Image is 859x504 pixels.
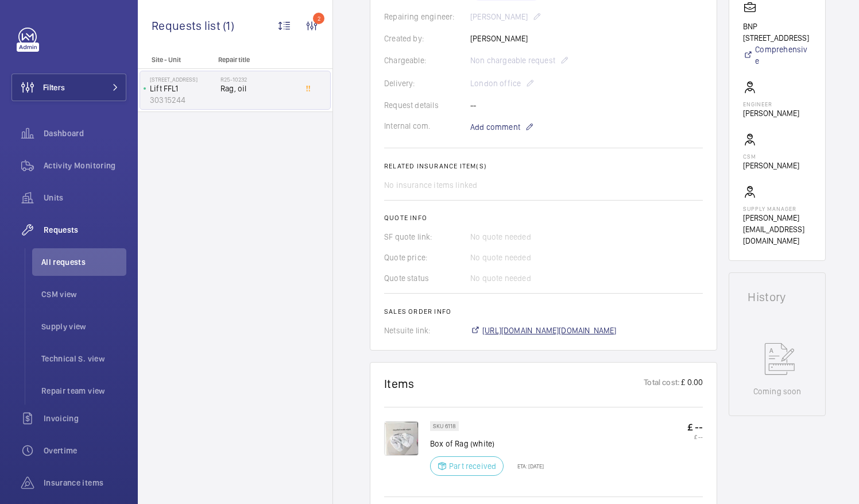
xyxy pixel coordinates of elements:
span: Activity Monitoring [44,160,126,171]
p: [STREET_ADDRESS] [150,76,216,83]
h2: R25-10232 [220,76,296,83]
span: Technical S. view [41,353,126,364]
p: [PERSON_NAME][EMAIL_ADDRESS][DOMAIN_NAME] [743,212,811,247]
a: [URL][DOMAIN_NAME][DOMAIN_NAME] [470,325,617,336]
button: Filters [11,74,126,101]
p: Part received [449,460,496,472]
p: £ -- [687,433,703,440]
span: Requests list [152,18,223,33]
span: Filters [43,82,65,93]
span: CSM view [41,288,126,300]
span: Supply view [41,321,126,332]
p: [PERSON_NAME] [743,107,799,119]
span: Dashboard [44,128,126,139]
p: ETA: [DATE] [510,463,544,470]
span: All requests [41,256,126,268]
h2: Sales order info [384,307,703,316]
span: Invoicing [44,413,126,424]
span: Units [44,192,126,203]
span: Overtime [44,445,126,456]
p: CSM [743,153,799,160]
span: Repair team view [41,385,126,397]
p: [PERSON_NAME] [743,160,799,171]
h1: Items [384,376,415,391]
h2: Quote info [384,214,703,222]
p: Lift FFL1 [150,83,216,94]
span: Requests [44,224,126,236]
p: 30315244 [150,94,216,106]
p: Total cost: [644,376,680,391]
img: CyGN8isxz7QkEUaQJQsTMP6vl0kuN2JNsz_NomaXyWx4TYob.png [384,421,419,456]
p: Supply manager [743,205,811,212]
p: SKU 6118 [433,424,456,428]
span: Rag, oil [220,83,296,94]
span: Add comment [470,121,520,133]
p: Coming soon [753,386,802,397]
a: Comprehensive [743,44,811,67]
p: Engineer [743,101,799,107]
p: £ 0.00 [680,376,703,391]
p: Site - Unit [138,56,214,64]
p: Box of Rag (white) [430,438,544,449]
span: [URL][DOMAIN_NAME][DOMAIN_NAME] [482,325,617,336]
h1: History [748,291,807,303]
p: BNP [STREET_ADDRESS] [743,21,811,44]
span: Insurance items [44,477,126,488]
p: £ -- [687,421,703,433]
p: Repair title [218,56,294,64]
h2: Related insurance item(s) [384,162,703,170]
